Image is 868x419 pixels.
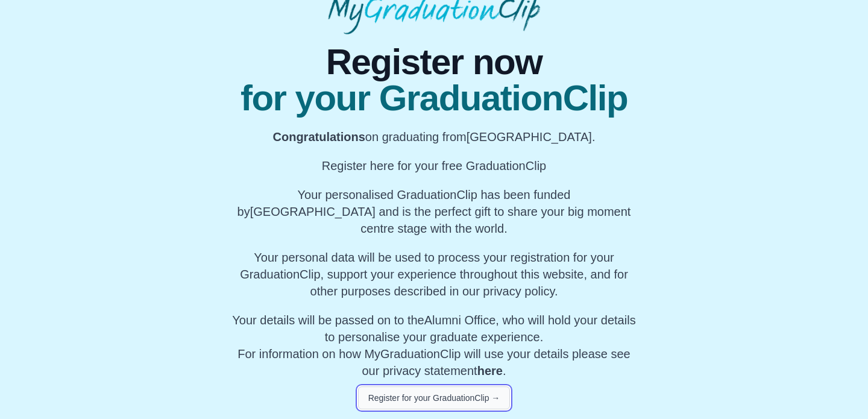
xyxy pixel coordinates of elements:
[424,313,496,327] span: Alumni Office
[477,364,503,377] a: here
[231,249,637,300] p: Your personal data will be used to process your registration for your GraduationClip, support you...
[231,80,637,116] span: for your GraduationClip
[231,186,637,237] p: Your personalised GraduationClip has been funded by [GEOGRAPHIC_DATA] and is the perfect gift to ...
[231,44,637,80] span: Register now
[232,313,635,344] span: Your details will be passed on to the , who will hold your details to personalise your graduate e...
[231,128,637,145] p: on graduating from [GEOGRAPHIC_DATA].
[358,386,511,409] button: Register for your GraduationClip →
[232,313,635,377] span: For information on how MyGraduationClip will use your details please see our privacy statement .
[231,157,637,174] p: Register here for your free GraduationClip
[273,130,365,143] b: Congratulations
